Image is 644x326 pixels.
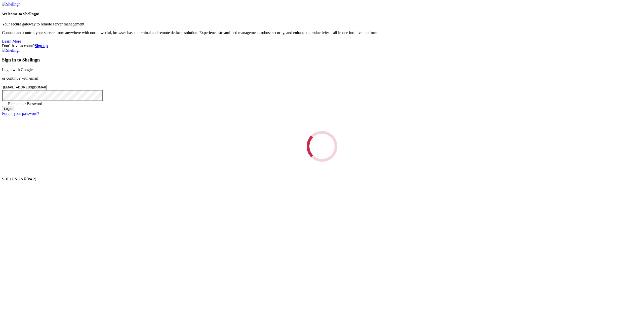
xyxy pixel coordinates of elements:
a: Learn More [2,39,21,43]
p: or continue with email: [2,76,642,81]
p: Connect and control your servers from anywhere with our powerful, browser-based terminal and remo... [2,30,642,35]
span: Remember Password [8,102,42,106]
input: Remember Password [3,102,6,105]
input: Email address [2,85,47,90]
span: SHELL © [2,177,36,181]
div: Don't have account? [2,44,642,48]
div: Loading... [300,125,343,168]
span: 4.2.0 [27,177,36,181]
a: Login with Google [2,68,33,72]
h3: Sign in to Shellngn [2,57,642,63]
h4: Welcome to Shellngn! [2,12,642,16]
p: Your secure gateway to remote server management. [2,22,642,26]
a: Forgot your password? [2,111,39,116]
b: NGN [15,177,24,181]
a: Sign up [35,44,48,48]
img: Shellngn [2,2,20,7]
img: Shellngn [2,48,20,53]
input: Login [2,106,14,111]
